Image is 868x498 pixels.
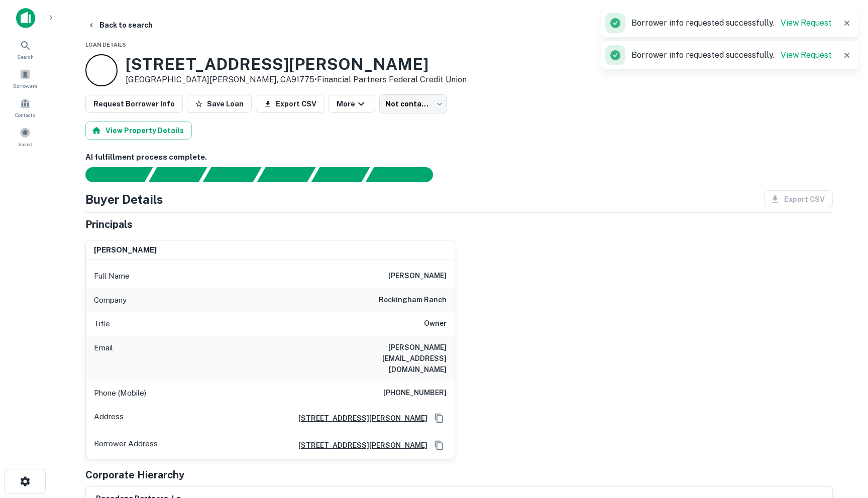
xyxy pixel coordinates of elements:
button: Save Loan [187,95,252,113]
p: Email [94,342,113,375]
h6: [PERSON_NAME] [388,270,447,282]
p: [GEOGRAPHIC_DATA][PERSON_NAME], CA91775 • [126,74,467,86]
div: Documents found, AI parsing details... [202,167,261,182]
p: Full Name [94,270,130,282]
a: Financial Partners Federal Credit Union [317,75,467,84]
a: View Request [781,50,832,60]
iframe: Chat Widget [818,418,868,466]
h6: [PERSON_NAME] [94,244,157,256]
a: View Request [781,18,832,28]
div: Your request is received and processing... [148,167,207,182]
button: Copy Address [431,438,447,453]
button: More [329,95,375,113]
p: Borrower info requested successfully. [631,17,832,29]
h6: [PERSON_NAME][EMAIL_ADDRESS][DOMAIN_NAME] [326,342,447,375]
div: Not contacted [379,94,447,113]
span: Contacts [15,111,35,119]
span: Borrowers [13,82,37,90]
a: Borrowers [3,65,47,92]
p: Borrower info requested successfully. [631,49,832,61]
span: Loan Details [85,42,126,48]
a: [STREET_ADDRESS][PERSON_NAME] [290,440,427,451]
button: Copy Address [431,411,447,426]
p: Company [94,294,127,306]
a: Saved [3,123,47,150]
div: Principals found, AI now looking for contact information... [257,167,315,182]
button: Back to search [83,16,157,34]
button: Request Borrower Info [85,95,183,113]
h6: Owner [424,318,447,330]
div: AI fulfillment process complete. [366,167,445,182]
a: Contacts [3,94,47,121]
h4: Buyer Details [85,190,163,208]
h6: AI fulfillment process complete. [85,152,833,163]
div: Principals found, still searching for contact information. This may take time... [311,167,370,182]
p: Borrower Address [94,438,158,453]
h3: [STREET_ADDRESS][PERSON_NAME] [126,55,467,74]
h6: rockingham ranch [379,294,447,306]
span: Saved [18,140,33,148]
h5: Principals [85,217,133,232]
button: Export CSV [256,95,324,113]
p: Title [94,318,110,330]
p: Address [94,411,124,426]
a: Search [3,36,47,63]
a: [STREET_ADDRESS][PERSON_NAME] [290,413,427,424]
div: Sending borrower request to AI... [73,167,149,182]
button: View Property Details [85,121,192,140]
h5: Corporate Hierarchy [85,467,184,482]
p: Phone (Mobile) [94,387,146,399]
img: capitalize-icon.png [16,8,35,28]
h6: [PHONE_NUMBER] [383,387,447,399]
span: Search [17,53,34,61]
